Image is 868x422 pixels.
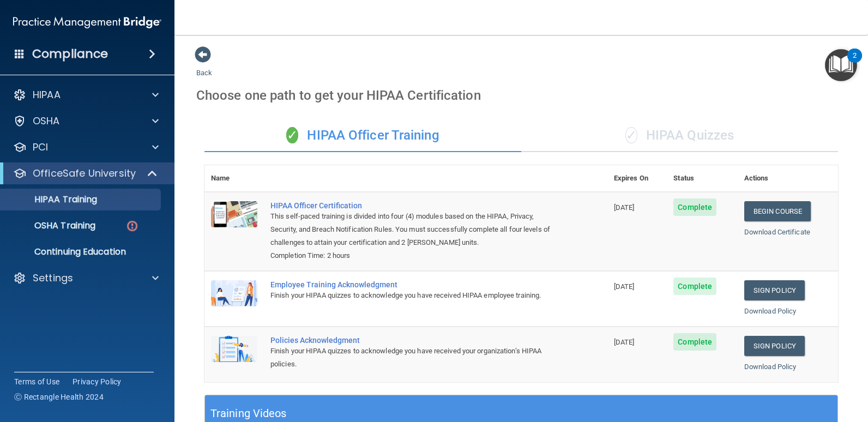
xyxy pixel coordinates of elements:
[204,119,521,152] div: HIPAA Officer Training
[73,376,122,387] a: Privacy Policy
[673,278,716,295] span: Complete
[13,272,159,285] a: Settings
[286,127,298,143] span: ✓
[825,49,857,81] button: Open Resource Center, 2 new notifications
[270,280,553,289] div: Employee Training Acknowledgment
[270,201,553,210] a: HIPAA Officer Certification
[744,228,810,236] a: Download Certificate
[614,203,635,212] span: [DATE]
[196,80,846,111] div: Choose one path to get your HIPAA Certification
[607,165,667,192] th: Expires On
[33,272,73,285] p: Settings
[270,249,553,262] div: Completion Time: 2 hours
[13,167,158,180] a: OfficeSafe University
[33,88,61,101] p: HIPAA
[614,338,635,346] span: [DATE]
[13,88,159,101] a: HIPAA
[13,141,159,154] a: PCI
[7,246,156,257] p: Continuing Education
[13,11,161,33] img: PMB logo
[14,391,104,402] span: Ⓒ Rectangle Health 2024
[270,336,553,345] div: Policies Acknowledgment
[196,56,212,77] a: Back
[270,289,553,302] div: Finish your HIPAA quizzes to acknowledge you have received HIPAA employee training.
[204,165,264,192] th: Name
[270,210,553,249] div: This self-paced training is divided into four (4) modules based on the HIPAA, Privacy, Security, ...
[853,56,857,70] div: 2
[738,165,838,192] th: Actions
[125,219,139,233] img: danger-circle.6113f641.png
[744,201,811,221] a: Begin Course
[744,363,797,371] a: Download Policy
[673,198,716,216] span: Complete
[33,114,60,128] p: OSHA
[7,220,95,231] p: OSHA Training
[14,376,59,387] a: Terms of Use
[625,127,637,143] span: ✓
[33,141,48,154] p: PCI
[13,114,159,128] a: OSHA
[521,119,838,152] div: HIPAA Quizzes
[32,46,108,62] h4: Compliance
[7,194,97,205] p: HIPAA Training
[33,167,136,180] p: OfficeSafe University
[270,345,553,371] div: Finish your HIPAA quizzes to acknowledge you have received your organization’s HIPAA policies.
[673,333,716,351] span: Complete
[744,307,797,315] a: Download Policy
[744,336,805,356] a: Sign Policy
[744,280,805,300] a: Sign Policy
[614,282,635,291] span: [DATE]
[667,165,737,192] th: Status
